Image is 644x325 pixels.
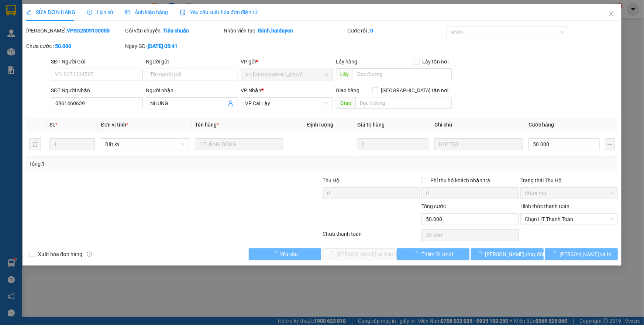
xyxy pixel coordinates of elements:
[485,250,544,258] span: [PERSON_NAME] thay đổi
[180,10,186,15] img: icon
[355,97,452,109] input: Dọc đường
[87,10,92,15] span: clock-circle
[87,9,113,15] span: Lịch sử
[427,176,493,184] span: Phí thu hộ khách nhận trả
[163,28,189,34] b: Tiêu chuẩn
[195,122,219,128] span: Tên hàng
[608,11,614,17] span: close
[241,58,333,66] div: VP gửi
[125,9,168,15] span: Ảnh kiện hàng
[26,42,124,50] div: Chưa cước :
[525,214,613,225] span: Chọn HT Thanh Toán
[3,31,51,55] li: VP VP [PERSON_NAME] Lậy
[606,138,615,150] button: plus
[249,248,321,260] button: Yêu cầu
[51,58,143,66] div: SĐT Người Gửi
[51,31,99,55] li: VP VP [GEOGRAPHIC_DATA]
[26,10,31,15] span: edit
[148,43,178,49] b: [DATE] 05:41
[353,68,452,80] input: Dọc đường
[146,58,238,66] div: Người gửi
[336,59,357,65] span: Lấy hàng
[520,176,618,184] div: Trạng thái Thu Hộ
[413,251,421,256] span: loading
[224,27,346,35] div: Nhân viên tạo:
[180,9,258,15] span: Yêu cầu xuất hóa đơn điện tử
[195,138,283,150] input: VD: Bàn, Ghế
[434,138,523,150] input: Ghi Chú
[29,160,249,168] div: Tổng: 1
[241,87,262,93] span: VP Nhận
[431,118,526,132] th: Ghi chú
[347,27,445,35] div: Cước rồi :
[51,86,143,94] div: SĐT Người Nhận
[336,68,353,80] span: Lấy
[101,122,128,128] span: Đơn vị tính
[125,42,223,50] div: Ngày GD:
[307,122,333,128] span: Định lượng
[378,86,452,94] span: [GEOGRAPHIC_DATA] tận nơi
[528,122,554,128] span: Cước hàng
[245,69,328,80] span: VP Sài Gòn
[471,248,544,260] button: [PERSON_NAME] thay đổi
[336,97,355,109] span: Giao
[323,248,396,260] button: [PERSON_NAME] và Giao hàng
[323,177,340,183] span: Thu Hộ
[125,10,130,15] span: picture
[26,27,124,35] div: [PERSON_NAME]:
[397,248,469,260] button: Thêm ĐH mới
[258,28,293,34] b: thinh.haiduyen
[477,251,485,256] span: loading
[228,100,234,106] span: user-add
[125,27,223,35] div: Gói vận chuyển:
[35,250,85,258] span: Xuất hóa đơn hàng
[560,250,612,258] span: [PERSON_NAME] và In
[280,250,298,258] span: Yêu cầu
[358,138,429,150] input: 0
[370,28,373,34] b: 0
[26,9,75,15] span: SỬA ĐƠN HÀNG
[67,28,110,34] b: VPSG2509130005
[552,251,560,256] span: loading
[146,86,238,94] div: Người nhận
[358,122,385,128] span: Giá trị hàng
[421,250,453,258] span: Thêm ĐH mới
[545,248,618,260] button: [PERSON_NAME] và In
[520,203,569,209] label: Hình thức thanh toán
[105,139,185,150] span: Bất kỳ
[420,58,452,66] span: Lấy tận nơi
[421,203,446,209] span: Tổng cước
[55,43,71,49] b: 50.000
[601,4,621,24] button: Close
[49,122,55,128] span: SL
[336,87,359,93] span: Giao hàng
[245,98,328,109] span: VP Cai Lậy
[322,230,421,243] div: Chưa thanh toán
[45,9,91,23] div: Hải Duyên
[525,188,613,199] span: Chưa thu
[29,138,41,150] button: delete
[272,251,280,256] span: loading
[87,252,92,257] span: info-circle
